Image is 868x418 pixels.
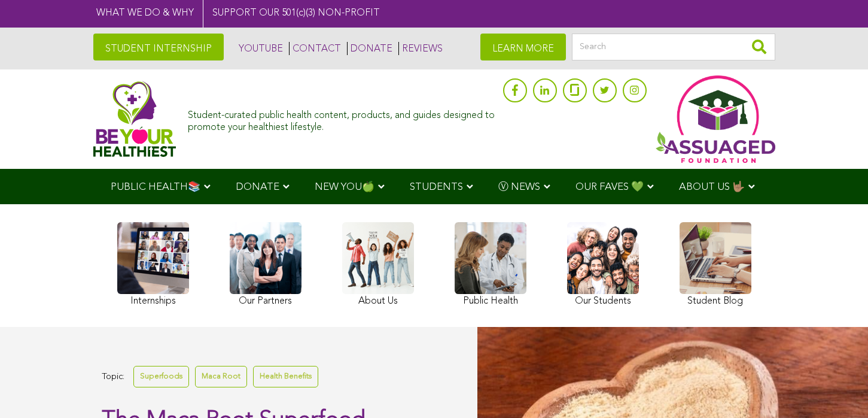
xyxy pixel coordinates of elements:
a: LEARN MORE [480,34,566,60]
span: DONATE [236,182,279,192]
div: Navigation Menu [93,169,775,204]
img: Assuaged App [656,75,775,163]
span: Ⓥ NEWS [498,182,540,192]
a: Superfoods [133,366,189,387]
span: STUDENTS [410,182,463,192]
a: STUDENT INTERNSHIP [93,34,224,60]
a: REVIEWS [398,42,443,55]
span: OUR FAVES 💚 [575,182,644,192]
span: Topic: [102,369,124,385]
div: Student-curated public health content, products, and guides designed to promote your healthiest l... [188,104,497,133]
a: DONATE [347,42,392,55]
a: Health Benefits [253,366,318,387]
img: Assuaged [93,81,176,157]
input: Search [572,34,775,60]
span: ABOUT US 🤟🏽 [679,182,745,192]
span: PUBLIC HEALTH📚 [111,182,200,192]
a: Maca Root [195,366,247,387]
a: YOUTUBE [236,42,283,55]
a: CONTACT [289,42,341,55]
img: glassdoor [570,84,578,96]
span: NEW YOU🍏 [315,182,374,192]
iframe: Chat Widget [808,361,868,418]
